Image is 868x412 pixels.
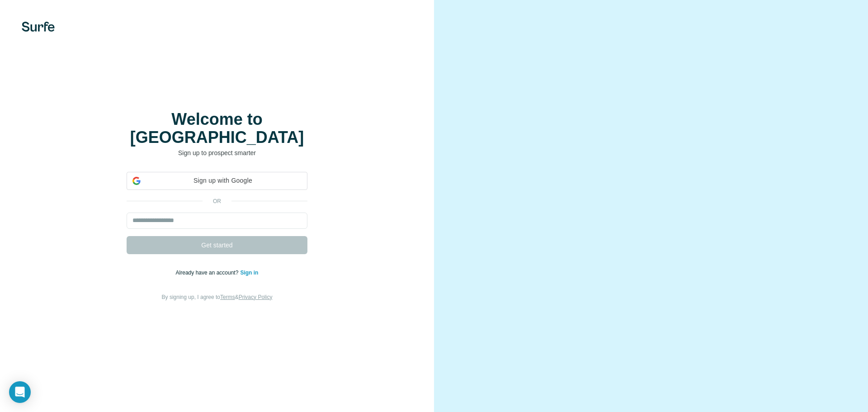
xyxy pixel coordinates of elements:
img: Surfe's logo [22,22,55,32]
a: Privacy Policy [239,294,273,300]
div: Open Intercom Messenger [9,381,31,403]
a: Sign in [240,270,258,276]
span: Already have an account? [176,270,241,276]
p: Sign up to prospect smarter [127,148,307,157]
div: Sign up with Google [127,172,307,190]
a: Terms [220,294,235,300]
span: Sign up with Google [144,176,302,185]
span: By signing up, I agree to & [162,294,273,300]
p: or [203,197,231,205]
h1: Welcome to [GEOGRAPHIC_DATA] [127,110,307,147]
